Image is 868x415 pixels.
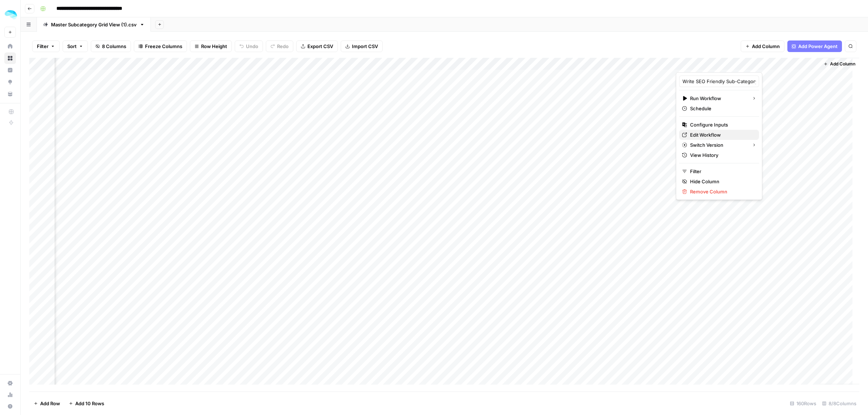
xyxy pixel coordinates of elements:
[91,40,131,52] button: 8 Columns
[37,17,151,32] a: Master Subcategory Grid View (1).csv
[787,40,842,52] button: Add Power Agent
[145,43,182,50] span: Freeze Columns
[4,6,16,24] button: Workspace: ColdiQ
[75,400,104,407] span: Add 10 Rows
[32,40,60,52] button: Filter
[40,400,60,407] span: Add Row
[4,401,16,412] button: Help + Support
[798,43,838,50] span: Add Power Agent
[690,95,746,102] span: Run Workflow
[690,131,753,138] span: Edit Workflow
[67,43,77,50] span: Sort
[690,105,753,112] span: Schedule
[29,398,64,409] button: Add Row
[235,40,263,52] button: Undo
[64,398,109,409] button: Add 10 Rows
[4,64,16,76] a: Insights
[4,40,16,52] a: Home
[4,88,16,100] a: Your Data
[752,43,780,50] span: Add Column
[690,178,753,185] span: Hide Column
[341,40,383,52] button: Import CSV
[4,8,17,21] img: ColdiQ Logo
[690,121,753,128] span: Configure Inputs
[690,151,753,159] span: View History
[296,40,338,52] button: Export CSV
[352,43,378,50] span: Import CSV
[690,141,746,149] span: Switch Version
[277,43,289,50] span: Redo
[830,61,855,67] span: Add Column
[819,398,859,409] div: 8/8 Columns
[690,168,753,175] span: Filter
[246,43,258,50] span: Undo
[4,76,16,88] a: Opportunities
[690,188,753,195] span: Remove Column
[63,40,88,52] button: Sort
[4,52,16,64] a: Browse
[134,40,187,52] button: Freeze Columns
[102,43,126,50] span: 8 Columns
[37,43,48,50] span: Filter
[190,40,232,52] button: Row Height
[266,40,293,52] button: Redo
[4,377,16,389] a: Settings
[307,43,333,50] span: Export CSV
[51,21,137,28] div: Master Subcategory Grid View (1).csv
[201,43,227,50] span: Row Height
[787,398,819,409] div: 160 Rows
[821,59,858,69] button: Add Column
[4,389,16,401] a: Usage
[741,40,784,52] button: Add Column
